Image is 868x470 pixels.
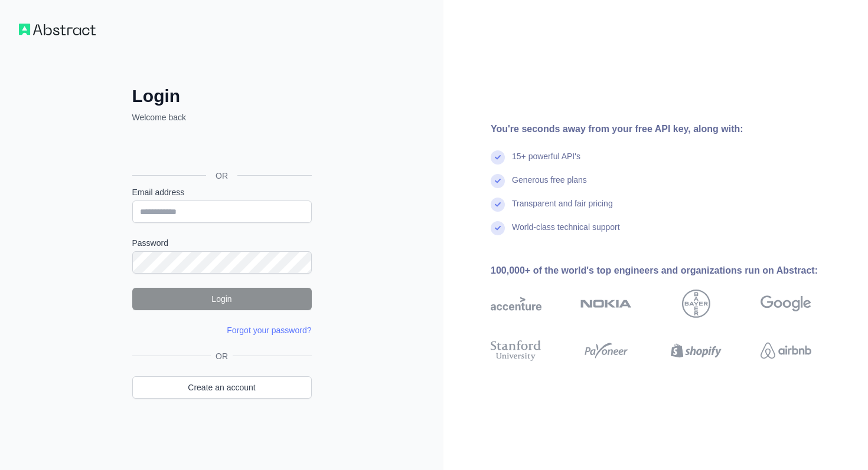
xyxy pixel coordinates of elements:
a: Create an account [132,376,312,399]
label: Email address [132,186,312,198]
div: Generous free plans [512,174,587,198]
img: Workflow [19,24,96,35]
a: Forgot your password? [227,326,311,335]
img: stanford university [491,338,541,363]
div: Transparent and fair pricing [512,198,613,221]
img: airbnb [761,338,811,363]
p: Welcome back [132,111,312,123]
div: 15+ powerful API's [512,150,580,174]
img: accenture [491,290,541,318]
img: check mark [491,198,505,212]
button: Login [132,288,312,310]
img: check mark [491,150,505,165]
img: check mark [491,221,505,235]
h2: Login [132,86,312,107]
div: World-class technical support [512,221,620,245]
img: check mark [491,174,505,188]
label: Password [132,237,312,249]
img: google [761,290,811,318]
span: OR [211,350,233,362]
img: nokia [580,290,631,318]
div: You're seconds away from your free API key, along with: [491,122,849,136]
img: bayer [682,290,710,318]
iframe: Sign in with Google Button [126,136,315,162]
img: shopify [671,338,722,363]
div: 100,000+ of the world's top engineers and organizations run on Abstract: [491,264,849,278]
span: OR [206,170,237,182]
img: payoneer [580,338,631,363]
